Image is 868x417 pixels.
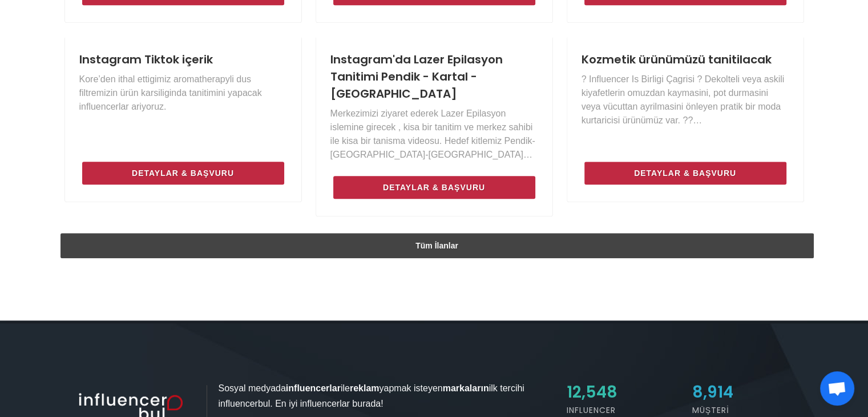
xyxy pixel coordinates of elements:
span: Detaylar & Başvuru [383,181,485,194]
span: Detaylar & Başvuru [132,166,234,180]
a: Detaylar & Başvuru [584,162,786,185]
span: 12,548 [567,381,617,403]
p: Kore’den ithal ettigimiz aromatherapyli dus filtremizin ürün karsiliginda tanitimini yapacak infl... [79,73,287,114]
strong: markaların [443,383,489,393]
strong: influencerlar [286,383,341,393]
a: Kozmetik ürünümüzü tanitilacak [582,51,772,67]
a: Detaylar & Başvuru [82,162,284,185]
a: Instagram'da Lazer Epilasyon Tanitimi Pendik - Kartal - [GEOGRAPHIC_DATA] [330,51,503,102]
h5: Influencer [567,404,679,416]
span: 8,914 [692,381,733,403]
p: ? Influencer Is Birligi Çagrisi ? Dekolteli veya askili kiyafetlerin omuzdan kaymasini, pot durma... [582,73,789,127]
a: Instagram Tiktok içerik [79,51,213,67]
strong: reklam [350,383,380,393]
a: Tüm İlanlar [60,233,814,258]
p: Merkezimizi ziyaret ederek Lazer Epilasyon islemine girecek , kisa bir tanitim ve merkez sahibi i... [330,107,538,162]
a: Detaylar & Başvuru [333,176,535,199]
p: Sosyal medyada ile yapmak isteyen ilk tercihi influencerbul. En iyi influencerlar burada! [64,380,553,411]
h5: Müşteri [692,404,804,416]
div: Açık sohbet [820,371,854,406]
span: Detaylar & Başvuru [634,166,736,180]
